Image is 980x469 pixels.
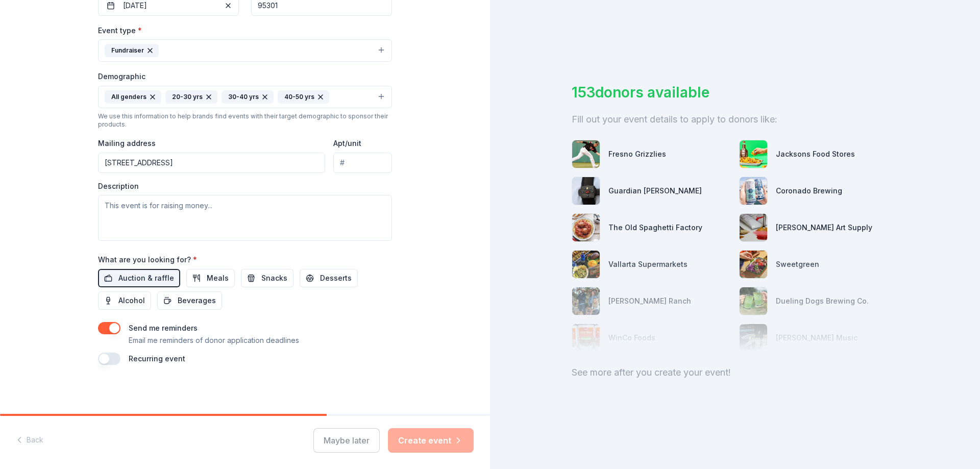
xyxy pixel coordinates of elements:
div: Fill out your event details to apply to donors like: [572,111,898,128]
div: Fresno Grizzlies [608,148,666,160]
input: # [333,153,392,173]
div: The Old Spaghetti Factory [608,221,702,234]
span: Desserts [320,272,352,284]
img: photo for Guardian Angel Device [572,177,600,205]
button: Alcohol [98,291,151,310]
div: All genders [105,90,161,104]
button: Beverages [157,291,222,310]
label: What are you looking for? [98,255,197,265]
button: Auction & raffle [98,269,180,287]
p: Email me reminders of donor application deadlines [129,334,299,347]
img: photo for Trekell Art Supply [740,214,767,241]
span: Alcohol [118,294,145,307]
div: Jacksons Food Stores [776,148,855,160]
div: 30-40 yrs [222,90,274,104]
div: [PERSON_NAME] Art Supply [776,221,872,234]
button: Fundraiser [98,39,392,62]
label: Send me reminders [129,324,198,332]
button: All genders20-30 yrs30-40 yrs40-50 yrs [98,86,392,108]
button: Snacks [241,269,293,287]
span: Meals [207,272,229,284]
img: photo for Jacksons Food Stores [740,140,767,168]
div: 20-30 yrs [165,90,217,104]
img: photo for Fresno Grizzlies [572,140,600,168]
label: Recurring event [129,354,185,363]
div: We use this information to help brands find events with their target demographic to sponsor their... [98,112,392,129]
div: Coronado Brewing [776,185,842,197]
label: Apt/unit [333,138,361,149]
label: Description [98,181,139,191]
button: Desserts [300,269,358,287]
div: Fundraiser [105,44,159,57]
span: Snacks [261,272,287,284]
div: 153 donors available [572,82,898,103]
input: Enter a US address [98,153,325,173]
img: photo for The Old Spaghetti Factory [572,214,600,241]
button: Meals [186,269,235,287]
div: See more after you create your event! [572,364,898,381]
img: photo for Coronado Brewing [740,177,767,205]
label: Event type [98,26,142,36]
label: Demographic [98,71,145,82]
label: Mailing address [98,138,156,149]
div: 40-50 yrs [278,90,329,104]
div: Guardian [PERSON_NAME] [608,185,702,197]
span: Auction & raffle [118,272,174,284]
span: Beverages [178,294,216,307]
